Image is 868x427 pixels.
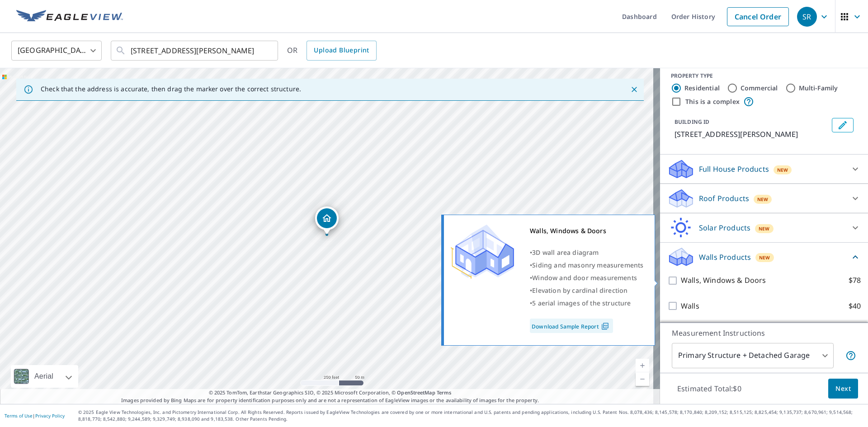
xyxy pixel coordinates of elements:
span: Upload Blueprint [314,45,369,56]
input: Search by address or latitude-longitude [131,38,259,63]
div: OR [287,41,377,61]
div: Primary Structure + Detached Garage [672,343,834,368]
span: New [759,254,770,261]
div: Walls, Windows & Doors [530,225,643,237]
div: • [530,272,643,284]
label: Commercial [741,84,778,93]
img: Pdf Icon [599,322,611,330]
a: Current Level 17, Zoom Out [636,372,649,386]
span: Elevation by cardinal direction [532,286,627,295]
span: New [777,166,788,174]
a: Download Sample Report [530,319,613,333]
div: Aerial [11,365,78,388]
label: This is a complex [685,97,740,106]
div: • [530,259,643,272]
div: SR [797,7,817,27]
span: 3D wall area diagram [532,248,599,257]
span: © 2025 TomTom, Earthstar Geographics SIO, © 2025 Microsoft Corporation, © [209,389,452,397]
p: © 2025 Eagle View Technologies, Inc. and Pictometry International Corp. All Rights Reserved. Repo... [78,409,863,422]
a: Privacy Policy [35,413,65,419]
div: [GEOGRAPHIC_DATA] [11,38,102,63]
p: Check that the address is accurate, then drag the marker over the correct structure. [41,85,301,93]
p: $78 [849,275,861,286]
div: PROPERTY TYPE [671,72,857,80]
span: 5 aerial images of the structure [532,299,631,307]
span: New [757,196,769,203]
a: Terms [437,389,452,396]
p: Estimated Total: $0 [670,379,749,399]
p: Solar Products [699,222,750,233]
div: • [530,246,643,259]
div: • [530,297,643,310]
div: Full House ProductsNew [667,158,861,180]
a: Terms of Use [5,413,33,419]
div: Roof ProductsNew [667,188,861,209]
span: Window and door measurements [532,273,637,282]
button: Close [628,84,640,95]
div: Dropped pin, building 1, Residential property, 16 E Meyers St Pittsburgh, PA 15210 [315,206,339,235]
p: Walls, Windows & Doors [681,275,766,286]
div: Walls ProductsNew [667,246,861,267]
label: Residential [684,84,720,93]
label: Multi-Family [799,84,838,93]
p: | [5,413,65,418]
button: Edit building 1 [832,118,854,132]
p: Roof Products [699,193,749,204]
span: New [759,225,770,232]
span: Siding and masonry measurements [532,261,643,269]
img: EV Logo [16,10,123,23]
div: Aerial [32,365,56,388]
div: Solar ProductsNew [667,217,861,239]
p: [STREET_ADDRESS][PERSON_NAME] [675,129,828,140]
div: • [530,284,643,297]
a: Upload Blueprint [307,41,376,61]
span: Next [835,383,851,394]
p: $40 [849,300,861,312]
p: Walls [681,300,699,312]
a: OpenStreetMap [397,389,435,396]
span: Your report will include the primary structure and a detached garage if one exists. [845,350,856,361]
p: Walls Products [699,252,751,263]
a: Cancel Order [727,7,789,26]
img: Premium [451,225,514,279]
p: Full House Products [699,164,769,174]
p: Measurement Instructions [672,328,856,338]
button: Next [828,379,858,399]
p: BUILDING ID [675,118,709,126]
a: Current Level 17, Zoom In [636,359,649,372]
